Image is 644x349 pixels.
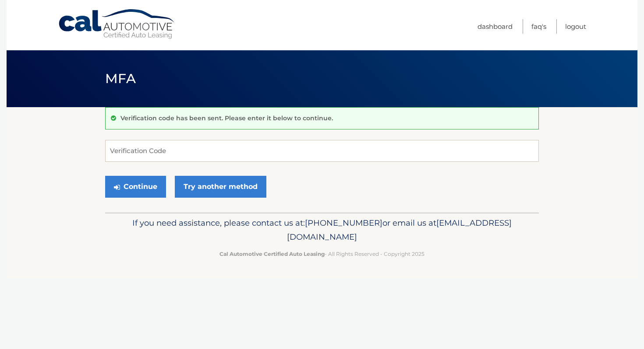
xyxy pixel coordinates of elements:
[105,176,166,198] button: Continue
[175,176,266,198] a: Try another method
[478,19,513,34] a: Dashboard
[565,19,586,34] a: Logout
[105,70,136,87] span: MFA
[105,140,539,162] input: Verification Code
[531,19,546,34] a: FAQ's
[111,216,533,244] p: If you need assistance, please contact us at: or email us at
[120,114,333,122] p: Verification code has been sent. Please enter it below to continue.
[305,218,382,228] span: [PHONE_NUMBER]
[287,218,512,242] span: [EMAIL_ADDRESS][DOMAIN_NAME]
[58,9,176,40] a: Cal Automotive
[219,251,325,257] strong: Cal Automotive Certified Auto Leasing
[111,249,533,258] p: - All Rights Reserved - Copyright 2025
